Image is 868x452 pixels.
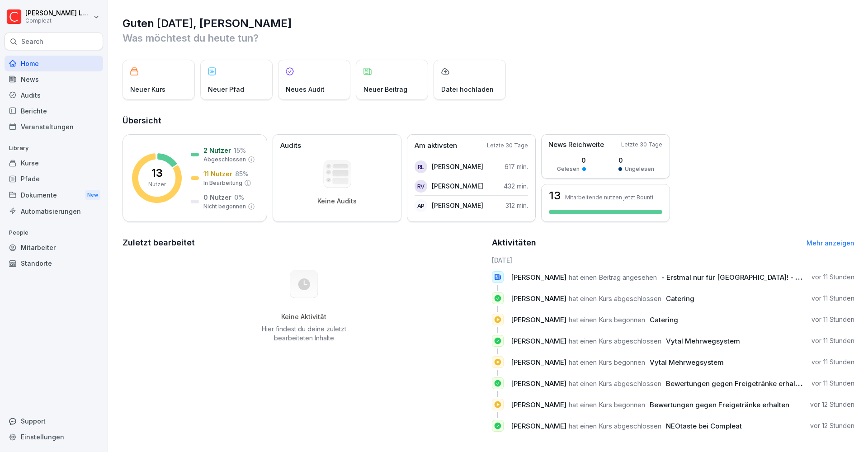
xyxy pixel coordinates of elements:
span: Bewertungen gegen Freigetränke erhalten [650,400,789,409]
a: News [5,71,103,87]
p: vor 11 Stunden [811,358,854,367]
a: Standorte [5,255,103,271]
a: Automatisierungen [5,203,103,219]
h3: 13 [549,190,561,201]
div: RL [415,160,427,173]
p: Hier findest du deine zuletzt bearbeiteten Inhalte [258,325,349,343]
p: vor 11 Stunden [811,294,854,303]
div: Support [5,413,103,429]
p: 0 [557,155,586,165]
p: [PERSON_NAME] [432,162,483,171]
p: vor 11 Stunden [811,336,854,345]
p: In Bearbeitung [203,179,242,187]
span: Bewertungen gegen Freigetränke erhalten [666,379,806,388]
span: hat einen Kurs abgeschlossen [569,422,661,430]
p: Letzte 30 Tage [487,141,528,150]
span: Vytal Mehrwegsystem [650,358,724,367]
span: hat einen Kurs begonnen [569,400,645,409]
p: 13 [151,168,163,179]
span: hat einen Kurs abgeschlossen [569,379,661,388]
p: Keine Audits [317,197,357,205]
p: Abgeschlossen [203,155,246,164]
a: Berichte [5,103,103,119]
a: Mehr anzeigen [807,239,854,247]
span: hat einen Kurs abgeschlossen [569,337,661,345]
span: NEOtaste bei Compleat [666,422,742,430]
a: DokumenteNew [5,187,103,203]
div: AP [415,199,427,212]
span: Catering [650,315,678,324]
p: 0 Nutzer [203,193,231,202]
h2: Zuletzt bearbeitet [123,236,486,249]
p: [PERSON_NAME] [432,201,483,210]
h2: Übersicht [123,114,854,127]
p: Neuer Beitrag [363,85,407,94]
span: [PERSON_NAME] [511,422,566,430]
p: Mitarbeitende nutzen jetzt Bounti [565,194,653,201]
p: 0 [618,155,654,165]
a: Pfade [5,171,103,187]
span: hat einen Beitrag angesehen [569,273,657,282]
a: Kurse [5,155,103,171]
p: 617 min. [505,162,528,171]
div: New [85,190,100,200]
a: Audits [5,87,103,103]
p: vor 11 Stunden [811,273,854,282]
p: [PERSON_NAME] Lauben [25,9,91,17]
a: Mitarbeiter [5,240,103,255]
p: News Reichweite [548,140,604,150]
h5: Keine Aktivität [258,313,349,321]
span: [PERSON_NAME] [511,315,566,324]
p: Datei hochladen [441,85,494,94]
p: 432 min. [504,181,528,191]
h6: [DATE] [492,255,855,265]
p: Gelesen [557,165,580,173]
span: hat einen Kurs begonnen [569,358,645,367]
p: vor 12 Stunden [810,400,854,409]
p: Neuer Kurs [130,85,165,94]
p: 0 % [234,193,244,202]
p: Search [21,37,43,46]
p: Neues Audit [286,85,325,94]
span: [PERSON_NAME] [511,379,566,388]
h2: Aktivitäten [492,236,536,249]
p: Am aktivsten [415,141,457,151]
p: People [5,226,103,240]
p: vor 11 Stunden [811,379,854,388]
p: Nicht begonnen [203,202,246,211]
p: 15 % [234,146,246,155]
span: hat einen Kurs begonnen [569,315,645,324]
p: Compleat [25,18,91,24]
p: Neuer Pfad [208,85,244,94]
span: hat einen Kurs abgeschlossen [569,294,661,303]
p: [PERSON_NAME] [432,181,483,191]
p: Ungelesen [625,165,654,173]
a: Home [5,56,103,71]
span: [PERSON_NAME] [511,273,566,282]
h1: Guten [DATE], [PERSON_NAME] [123,16,854,31]
div: Dokumente [5,187,103,203]
span: [PERSON_NAME] [511,400,566,409]
p: Was möchtest du heute tun? [123,31,854,45]
span: Vytal Mehrwegsystem [666,337,740,345]
p: Nutzer [148,180,166,188]
p: Audits [280,141,301,151]
p: vor 12 Stunden [810,421,854,430]
p: Letzte 30 Tage [621,141,662,149]
span: [PERSON_NAME] [511,294,566,303]
a: Einstellungen [5,429,103,445]
span: [PERSON_NAME] [511,337,566,345]
a: Veranstaltungen [5,119,103,135]
p: 312 min. [505,201,528,210]
p: vor 11 Stunden [811,315,854,324]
